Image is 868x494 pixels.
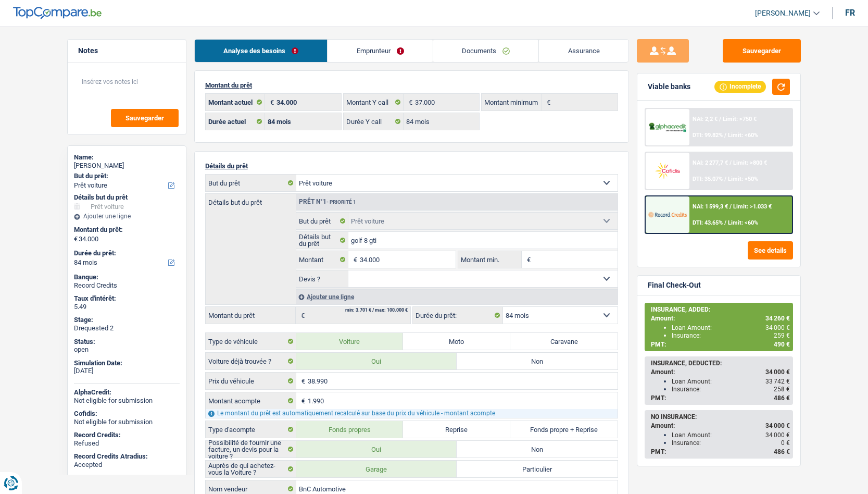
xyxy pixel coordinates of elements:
label: Garage [296,461,457,477]
div: Banque: [74,273,180,281]
div: Prêt n°1 [296,199,359,205]
a: Emprunteur [328,40,433,62]
label: Durée Y call [344,113,404,130]
div: Amount: [651,422,790,429]
label: Durée du prêt: [413,307,503,324]
div: Final Check-Out [648,281,701,290]
span: NAI: 2 277,7 € [693,159,728,166]
span: 33 742 € [765,378,790,385]
div: Record Credits: [74,431,180,439]
div: Status: [74,338,180,346]
label: Oui [296,441,457,458]
span: 34 000 € [765,422,790,429]
div: Accepted [74,461,180,469]
span: / [724,176,726,182]
label: But du prêt [206,175,296,191]
span: 486 € [774,394,790,402]
div: Simulation Date: [74,359,180,367]
label: Caravane [510,333,618,350]
div: Amount: [651,368,790,376]
label: Devis ? [296,270,349,287]
img: AlphaCredit [648,121,687,133]
div: PMT: [651,394,790,402]
a: Documents [433,40,539,62]
span: € [265,94,276,110]
div: Insurance: [672,439,790,447]
span: 34 000 € [765,431,790,439]
span: 34 260 € [765,315,790,322]
label: But du prêt: [74,172,178,180]
div: Refused [74,439,180,448]
span: DTI: 35.07% [693,176,723,182]
div: Ajouter une ligne [296,289,618,304]
label: Type d'acompte [206,421,296,438]
div: Le montant du prêt est automatiquement recalculé sur base du prix du véhicule - montant acompte [206,409,618,418]
label: Fonds propre + Reprise [510,421,618,438]
span: 490 € [774,341,790,348]
div: Viable banks [648,82,690,91]
div: NO INSURANCE: [651,413,790,421]
label: Moto [403,333,510,350]
img: Record Credits [648,205,687,224]
label: Montant [296,251,349,268]
div: Détails but du prêt [74,193,180,202]
span: Sauvegarder [125,115,164,121]
span: € [522,251,533,268]
div: Loan Amount: [672,378,790,385]
span: 486 € [774,448,790,455]
p: Détails du prêt [205,162,618,170]
p: Montant du prêt [205,81,618,89]
label: Non [457,441,618,458]
span: / [724,219,726,226]
span: 0 € [781,439,790,447]
span: / [729,203,732,210]
label: Reprise [403,421,510,438]
div: min: 3.701 € / max: 100.000 € [345,308,408,313]
div: Incomplete [714,81,766,92]
span: / [724,132,726,139]
label: Voiture déjà trouvée ? [206,353,296,369]
div: fr [845,8,855,18]
label: Montant du prêt: [74,226,178,234]
span: 34 000 € [765,324,790,331]
div: open [74,345,180,354]
span: DTI: 43.65% [693,219,723,226]
label: Montant minimum [482,94,542,110]
div: INSURANCE, DEDUCTED: [651,360,790,367]
span: - Priorité 1 [326,199,356,205]
div: AlphaCredit: [74,388,180,397]
span: € [296,307,307,324]
img: Cofidis [648,161,687,180]
button: Sauvegarder [723,39,801,63]
div: Amount: [651,315,790,322]
label: Voiture [296,333,404,350]
label: Montant Y call [344,94,404,110]
div: Stage: [74,316,180,324]
label: Détails but du prêt [206,194,296,206]
label: Possibilité de fournir une facture, un devis pour la voiture ? [206,441,296,458]
label: Type de véhicule [206,333,296,350]
div: Cofidis: [74,410,180,418]
span: € [542,94,553,110]
span: € [296,373,308,389]
span: Limit: >800 € [733,159,767,166]
span: Limit: >1.033 € [733,203,772,210]
div: 5.49 [74,303,180,311]
label: Prix du véhicule [206,373,296,389]
label: Montant min. [458,251,522,268]
div: [PERSON_NAME] [74,162,180,170]
span: 34 000 € [765,368,790,376]
div: PMT: [651,448,790,455]
span: / [719,116,721,122]
label: Montant du prêt [206,307,296,324]
span: Limit: >750 € [723,116,757,122]
div: Record Credits Atradius: [74,452,180,461]
label: Durée du prêt: [74,249,178,257]
span: DTI: 99.82% [693,132,723,139]
span: 258 € [774,386,790,393]
span: NAI: 1 599,3 € [693,203,728,210]
span: € [404,94,415,110]
img: TopCompare Logo [13,7,102,19]
button: Sauvegarder [111,109,179,127]
label: But du prêt [296,213,349,229]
